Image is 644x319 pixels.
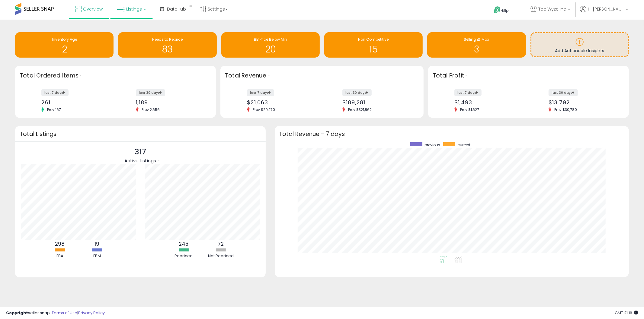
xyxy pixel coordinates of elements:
div: Tooltip anchor [78,73,83,78]
b: 298 [55,240,65,248]
h3: Total Revenue - 7 days [279,132,624,136]
span: Help [501,8,509,13]
div: 1,189 [136,99,205,106]
h3: Total Profit [433,71,624,80]
label: last 7 days [454,89,482,96]
span: Listings [126,6,142,12]
label: last 30 days [342,89,372,96]
span: Non Competitive [358,37,389,42]
a: Non Competitive 15 [324,32,423,58]
a: Help [489,2,521,20]
h1: 2 [18,44,111,54]
span: ToolWyze Inc [538,6,566,12]
span: Add Actionable Insights [555,48,604,54]
span: Prev: $29,270 [250,107,278,112]
h1: 3 [430,44,523,54]
span: previous [425,142,440,147]
h3: Total Listings [20,132,261,136]
a: Selling @ Max 3 [427,32,526,58]
b: 245 [179,240,188,248]
h3: Total Ordered Items [20,71,211,80]
label: last 30 days [549,89,578,96]
div: Not Repriced [203,253,239,259]
b: 72 [218,240,224,248]
span: Inventory Age [52,37,77,42]
div: $1,493 [454,99,524,106]
h1: 83 [121,44,213,54]
a: Inventory Age 2 [15,32,114,58]
a: Needs to Reprice 83 [118,32,216,58]
span: Prev: $321,862 [345,107,375,112]
span: Needs to Reprice [152,37,183,42]
span: current [457,142,470,147]
div: $13,792 [549,99,618,106]
a: BB Price Below Min 20 [221,32,320,58]
div: 261 [41,99,111,106]
label: last 30 days [136,89,165,96]
div: Tooltip anchor [463,73,469,78]
div: FBA [42,253,78,259]
a: Hi [PERSON_NAME] [580,6,628,20]
span: DataHub [167,6,186,12]
h1: 20 [224,44,317,54]
i: Get Help [493,6,501,14]
span: Overview [83,6,103,12]
span: BB Price Below Min [254,37,287,42]
p: 317 [124,146,156,158]
label: last 7 days [247,89,274,96]
div: Repriced [165,253,202,259]
h1: 15 [327,44,420,54]
div: $189,281 [342,99,413,106]
h3: Total Revenue [225,71,419,80]
div: $21,063 [247,99,318,106]
span: Prev: $1,627 [457,107,482,112]
div: Tooltip anchor [156,158,162,163]
div: Tooltip anchor [266,73,272,78]
div: Tooltip anchor [185,3,196,9]
span: Prev: 167 [44,107,64,112]
label: last 7 days [41,89,69,96]
span: Prev: 2,656 [139,107,163,112]
span: Active Listings [124,157,156,164]
div: FBM [79,253,115,259]
span: Selling @ Max [464,37,489,42]
a: Add Actionable Insights [531,33,628,56]
b: 19 [95,240,99,248]
span: Hi [PERSON_NAME] [588,6,624,12]
span: Prev: $30,780 [551,107,580,112]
